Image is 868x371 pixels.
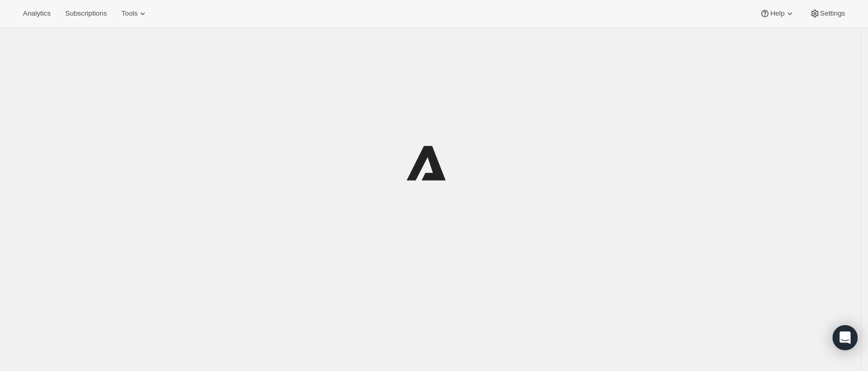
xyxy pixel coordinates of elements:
button: Subscriptions [59,6,113,21]
button: Settings [803,6,851,21]
span: Settings [820,9,845,18]
span: Analytics [23,9,51,18]
button: Tools [115,6,154,21]
button: Analytics [17,6,57,21]
div: Open Intercom Messenger [833,325,858,350]
button: Help [753,6,801,21]
span: Help [770,9,784,18]
span: Tools [121,9,137,18]
span: Subscriptions [65,9,107,18]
